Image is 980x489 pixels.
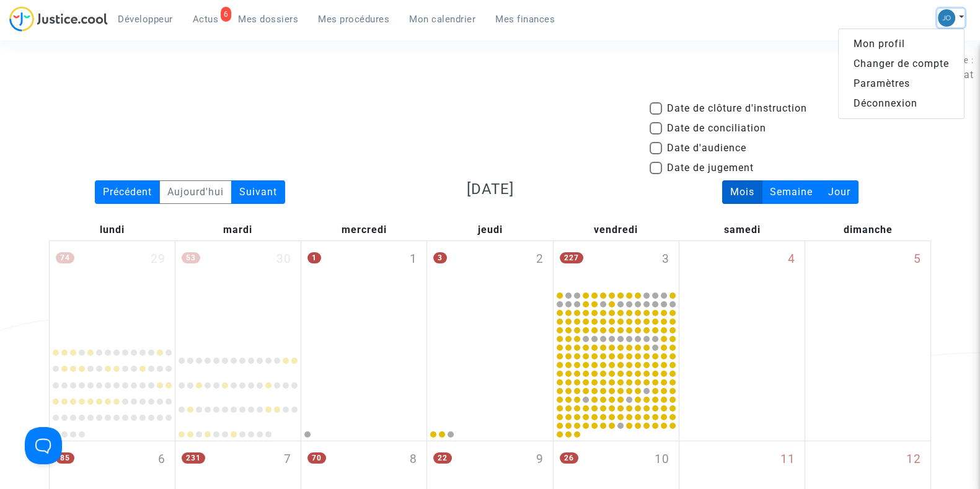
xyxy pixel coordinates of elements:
span: Date de jugement [667,161,754,175]
a: Mon profil [839,34,964,54]
h3: [DATE] [349,180,630,198]
span: 53 [182,252,200,263]
a: Mes finances [485,10,565,29]
div: mercredi octobre 1, One event, click to expand [301,241,426,339]
span: 1 [307,252,321,263]
span: Mes finances [495,14,555,25]
div: Aujourd'hui [159,180,232,204]
span: 3 [433,252,447,263]
div: Précédent [95,180,160,204]
span: 70 [307,452,326,464]
span: Mes procédures [318,14,389,25]
div: mardi [175,219,301,240]
div: Jour [820,180,859,204]
span: Date de conciliation [667,121,766,136]
a: Mon calendrier [399,10,485,29]
a: Changer de compte [839,54,964,74]
div: mercredi [301,219,427,240]
span: 2 [536,250,544,268]
img: tab_keywords_by_traffic_grey.svg [141,72,151,82]
span: 227 [560,252,583,263]
img: logo_orange.svg [20,20,30,30]
span: 7 [284,451,291,469]
span: 11 [780,451,795,469]
div: jeudi [427,219,553,240]
div: Domaine [64,73,95,81]
div: vendredi octobre 3, 227 events, click to expand [554,241,679,289]
span: 10 [655,451,669,469]
div: lundi [49,219,175,240]
span: 4 [788,250,795,268]
img: website_grey.svg [20,32,30,42]
iframe: Help Scout Beacon - Open [25,427,62,464]
img: 45a793c8596a0d21866ab9c5374b5e4b [938,9,955,27]
div: Mots-clés [154,73,190,81]
span: 30 [276,250,291,268]
a: Déconnexion [839,94,964,113]
img: tab_domain_overview_orange.svg [50,72,60,82]
div: Suivant [231,180,285,204]
span: Mon calendrier [409,14,475,25]
span: 85 [56,452,74,464]
span: 26 [560,452,578,464]
span: 5 [914,250,921,268]
div: lundi septembre 29, 74 events, click to expand [50,241,175,339]
div: samedi [679,219,805,240]
span: 3 [662,250,669,268]
div: dimanche octobre 5 [805,241,930,441]
span: 9 [536,451,544,469]
a: Paramètres [839,74,964,94]
div: Semaine [762,180,821,204]
a: Mes dossiers [228,10,308,29]
span: Date d'audience [667,141,746,156]
span: 8 [410,451,417,469]
div: mardi septembre 30, 53 events, click to expand [175,241,301,339]
span: Actus [193,14,219,25]
div: Mois [722,180,762,204]
div: Domaine: [DOMAIN_NAME] [32,32,140,42]
span: 29 [151,250,166,268]
span: 6 [158,451,166,469]
span: Développeur [118,14,173,25]
div: jeudi octobre 2, 3 events, click to expand [427,241,552,339]
span: 12 [906,451,921,469]
div: dimanche [805,219,931,240]
span: 231 [182,452,205,464]
span: 1 [410,250,417,268]
span: 22 [433,452,452,464]
span: Mes dossiers [238,14,298,25]
img: jc-logo.svg [9,6,108,32]
div: samedi octobre 4 [679,241,805,441]
div: v 4.0.25 [35,20,61,30]
div: 6 [221,7,232,22]
a: Mes procédures [308,10,399,29]
span: 74 [56,252,74,263]
a: Développeur [108,10,183,29]
div: vendredi [553,219,679,240]
span: Date de clôture d'instruction [667,101,807,116]
a: 6Actus [183,10,229,29]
